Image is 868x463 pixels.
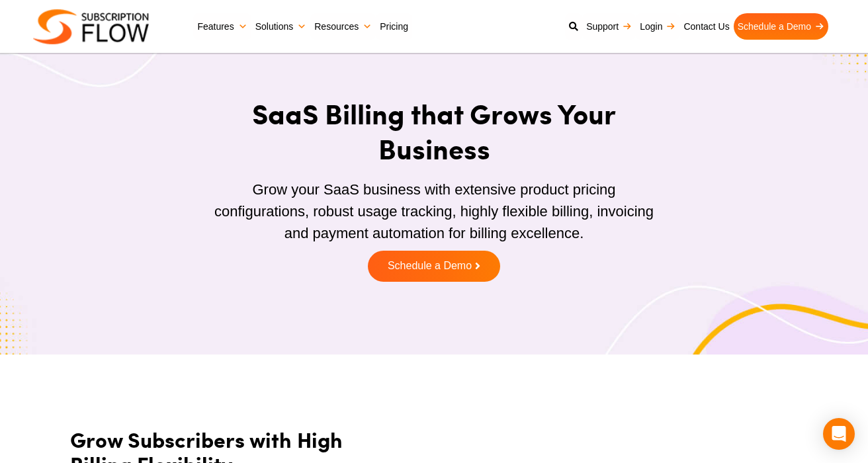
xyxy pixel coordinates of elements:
a: Support [582,13,636,40]
h1: SaaS Billing that Grows Your Business [214,96,654,165]
a: Features [193,13,251,40]
a: Schedule a Demo [734,13,828,40]
img: Subscriptionflow [33,9,149,44]
a: Resources [310,13,376,40]
a: Schedule a Demo [368,251,500,282]
a: Solutions [251,13,311,40]
a: Login [636,13,679,40]
div: Grow your SaaS business with extensive product pricing configurations, robust usage tracking, hig... [214,179,654,244]
span: Schedule a Demo [388,261,472,272]
a: Pricing [376,13,412,40]
a: Contact Us [679,13,733,40]
div: Open Intercom Messenger [823,418,855,450]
